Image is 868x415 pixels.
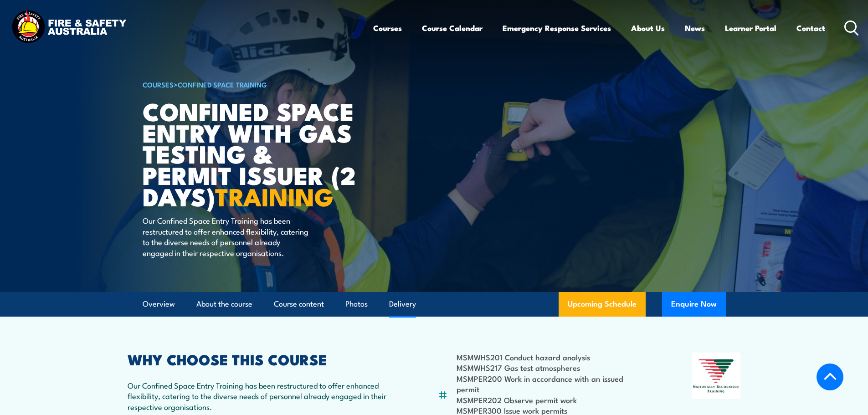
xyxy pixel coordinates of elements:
[196,292,252,316] a: About the course
[143,100,368,207] h1: Confined Space Entry with Gas Testing & Permit Issuer (2 days)
[178,79,267,89] a: Confined Space Training
[422,16,483,40] a: Course Calendar
[692,353,741,399] img: Nationally Recognised Training logo.
[457,362,647,373] li: MSMWHS217 Gas test atmospheres
[215,177,334,215] strong: TRAINING
[457,373,647,395] li: MSMPER200 Work in accordance with an issued permit
[631,16,665,40] a: About Us
[662,292,726,317] button: Enquire Now
[143,79,174,89] a: COURSES
[143,292,175,316] a: Overview
[128,380,394,412] p: Our Confined Space Entry Training has been restructured to offer enhanced flexibility, catering t...
[143,79,368,90] h6: >
[345,292,368,316] a: Photos
[373,16,402,40] a: Courses
[128,353,394,365] h2: WHY CHOOSE THIS COURSE
[274,292,324,316] a: Course content
[796,16,825,40] a: Contact
[389,292,416,316] a: Delivery
[503,16,611,40] a: Emergency Response Services
[725,16,776,40] a: Learner Portal
[559,292,646,317] a: Upcoming Schedule
[457,395,647,405] li: MSMPER202 Observe permit work
[143,215,309,258] p: Our Confined Space Entry Training has been restructured to offer enhanced flexibility, catering t...
[685,16,705,40] a: News
[457,352,647,362] li: MSMWHS201 Conduct hazard analysis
